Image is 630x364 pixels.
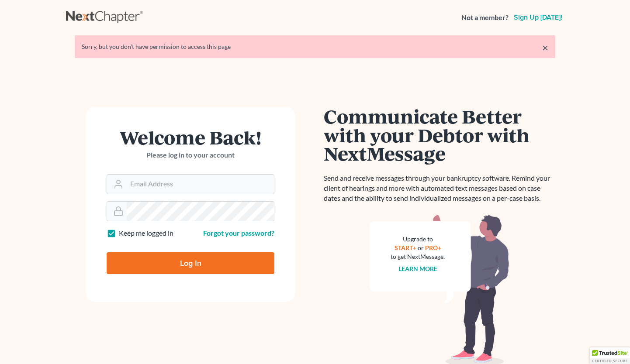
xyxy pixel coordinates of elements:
[82,42,548,51] div: Sorry, but you don't have permission to access this page
[590,347,630,364] div: TrustedSite Certified
[512,14,564,21] a: Sign up [DATE]!
[107,252,274,274] input: Log In
[391,252,445,261] div: to get NextMessage.
[107,128,274,147] h1: Welcome Back!
[324,173,555,203] p: Send and receive messages through your bankruptcy software. Remind your client of hearings and mo...
[119,228,173,238] label: Keep me logged in
[425,244,441,251] a: PRO+
[107,150,274,160] p: Please log in to your account
[461,13,509,23] strong: Not a member?
[542,42,548,53] a: ×
[395,244,416,251] a: START+
[324,107,555,163] h1: Communicate Better with your Debtor with NextMessage
[127,175,274,194] input: Email Address
[391,235,445,244] div: Upgrade to
[203,229,274,237] a: Forgot your password?
[398,265,437,272] a: Learn more
[418,244,424,251] span: or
